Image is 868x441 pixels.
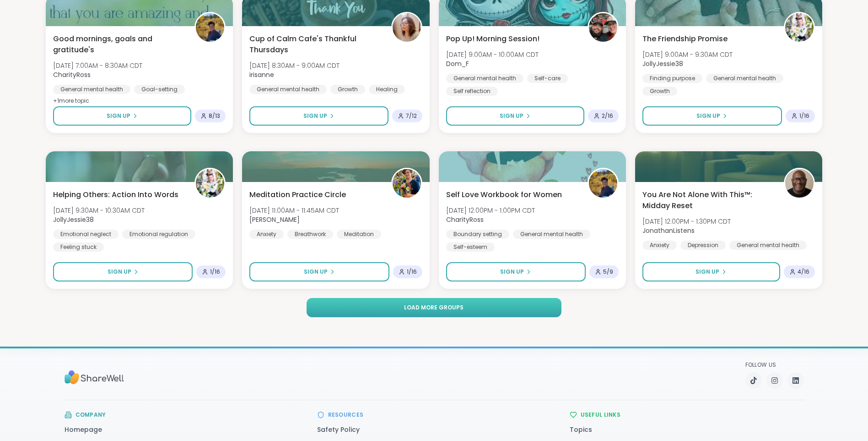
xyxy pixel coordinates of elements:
[209,112,220,120] span: 8 / 13
[642,33,728,44] span: The Friendship Promise
[642,74,702,83] div: Finding purpose
[589,13,617,42] img: Dom_F
[53,189,178,200] span: Helping Others: Action Into Words
[766,372,783,389] a: Instagram
[369,85,405,94] div: Healing
[785,13,814,42] img: JollyJessie38
[642,87,677,96] div: Growth
[249,33,381,55] span: Cup of Calm Cafe's Thankful Thursdays
[446,215,484,224] b: CharityRoss
[53,70,91,79] b: CharityRoss
[446,189,562,200] span: Self Love Workbook for Women
[337,230,381,239] div: Meditation
[446,106,584,126] button: Sign Up
[642,226,695,235] b: JonathanListens
[210,268,220,276] span: 1 / 16
[446,33,539,44] span: Pop Up! Morning Session!
[249,215,300,224] b: [PERSON_NAME]
[303,112,327,120] span: Sign Up
[446,262,586,281] button: Sign Up
[304,268,328,276] span: Sign Up
[249,70,274,79] b: irisanne
[787,372,804,389] a: LinkedIn
[527,74,568,83] div: Self-care
[53,33,184,55] span: Good mornings, goals and gratitude's
[122,230,195,239] div: Emotional regulation
[589,169,617,198] img: CharityRoss
[642,106,782,126] button: Sign Up
[328,411,364,419] h3: Resources
[642,59,683,68] b: JollyJessie38
[196,169,224,198] img: JollyJessie38
[249,85,327,94] div: General mental health
[107,112,130,120] span: Sign Up
[249,206,339,215] span: [DATE] 11:00AM - 11:45AM CDT
[53,215,94,224] b: JollyJessie38
[134,85,185,94] div: Goal-setting
[75,411,106,419] h3: Company
[642,262,780,281] button: Sign Up
[249,230,284,239] div: Anxiety
[513,230,590,239] div: General mental health
[603,268,613,276] span: 5 / 9
[642,217,731,226] span: [DATE] 12:00PM - 1:30PM CDT
[799,112,809,120] span: 1 / 16
[729,241,807,250] div: General mental health
[500,268,524,276] span: Sign Up
[53,262,193,281] button: Sign Up
[695,268,719,276] span: Sign Up
[706,74,783,83] div: General mental health
[307,298,562,317] button: Load more groups
[642,241,677,250] div: Anxiety
[696,112,720,120] span: Sign Up
[53,243,104,252] div: Feeling stuck
[602,112,613,120] span: 2 / 16
[785,169,814,198] img: JonathanListens
[65,366,124,389] img: Sharewell
[249,106,388,126] button: Sign Up
[446,50,539,59] span: [DATE] 9:00AM - 10:00AM CDT
[406,112,417,120] span: 7 / 12
[393,169,421,198] img: Nicholas
[570,425,592,434] a: Topics
[446,206,535,215] span: [DATE] 12:00PM - 1:00PM CDT
[53,106,191,126] button: Sign Up
[642,50,733,59] span: [DATE] 9:00AM - 9:30AM CDT
[53,85,130,94] div: General mental health
[196,13,224,42] img: CharityRoss
[581,411,621,419] h3: Useful Links
[249,262,389,281] button: Sign Up
[330,85,365,94] div: Growth
[393,13,421,42] img: irisanne
[500,112,523,120] span: Sign Up
[53,206,145,215] span: [DATE] 9:30AM - 10:30AM CDT
[446,230,509,239] div: Boundary setting
[249,61,340,70] span: [DATE] 8:30AM - 9:00AM CDT
[680,241,726,250] div: Depression
[446,74,523,83] div: General mental health
[287,230,333,239] div: Breathwork
[407,268,417,276] span: 1 / 16
[446,87,498,96] div: Self reflection
[642,189,774,211] span: You Are Not Alone With This™: Midday Reset
[53,61,142,70] span: [DATE] 7:00AM - 8:30AM CDT
[446,59,469,68] b: Dom_F
[745,361,804,369] p: Follow Us
[404,303,464,312] span: Load more groups
[53,230,119,239] div: Emotional neglect
[745,372,762,389] a: TikTok
[249,189,346,200] span: Meditation Practice Circle
[446,243,495,252] div: Self-esteem
[317,425,360,434] a: Safety Policy
[798,268,809,276] span: 4 / 16
[108,268,131,276] span: Sign Up
[65,425,102,434] a: Homepage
